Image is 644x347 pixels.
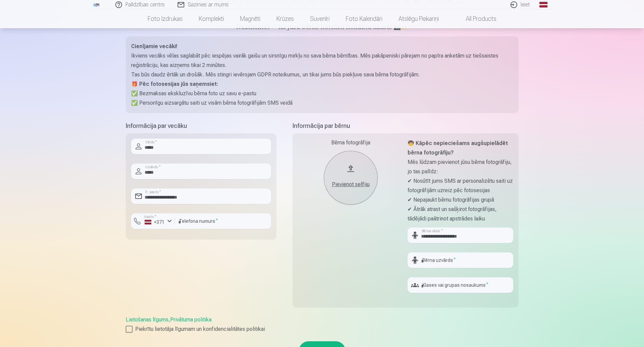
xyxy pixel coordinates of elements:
[331,180,371,188] div: Pievienot selfiju
[293,121,519,131] h5: Informācija par bērnu
[408,140,508,156] strong: 🧒 Kāpēc nepieciešams augšupielādēt bērna fotogrāfiju?
[170,316,212,323] a: Privātuma politika
[126,316,168,323] a: Lietošanas līgums
[268,9,302,28] a: Krūzes
[408,158,513,176] p: Mēs lūdzam pievienot jūsu bērna fotogrāfiju, jo tas palīdz:
[131,70,513,79] p: Tas būs daudz ērtāk un drošāk. Mēs stingri ievērojam GDPR noteikumus, un tikai jums būs piekļuve ...
[298,139,404,147] div: Bērna fotogrāfija
[140,9,191,28] a: Foto izdrukas
[408,195,513,205] p: ✔ Nepajaukt bērnu fotogrāfijas grupā
[93,3,100,7] img: /fa1
[145,219,165,225] div: +371
[302,9,338,28] a: Suvenīri
[126,316,519,333] div: ,
[131,213,175,229] button: Valsts*+371
[338,9,390,28] a: Foto kalendāri
[131,89,513,98] p: ✅ Bezmaksas ekskluzīvu bērna foto uz savu e-pastu
[408,205,513,223] p: ✔ Ātrāk atrast un sašķirot fotogrāfijas, tādējādi paātrinot apstrādes laiku
[126,325,519,333] label: Piekrītu lietotāja līgumam un konfidencialitātes politikai
[131,98,513,108] p: ✅ Personīgu aizsargātu saiti uz visām bērna fotogrāfijām SMS veidā
[390,9,447,28] a: Atslēgu piekariņi
[408,176,513,195] p: ✔ Nosūtīt jums SMS ar personalizētu saiti uz fotogrāfijām uzreiz pēc fotosesijas
[191,9,232,28] a: Komplekti
[131,43,177,49] strong: Cienījamie vecāki!
[324,151,378,205] button: Pievienot selfiju
[142,214,158,219] label: Valsts
[126,121,276,131] h5: Informācija par vecāku
[447,9,504,28] a: All products
[232,9,268,28] a: Magnēti
[131,81,218,87] strong: 🎁 Pēc fotosesijas jūs saņemsiet:
[131,51,513,70] p: Ikviens vecāks vēlas saglabāt pēc iespējas vairāk gaišu un sirsnīgu mirkļu no sava bērna bērnības...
